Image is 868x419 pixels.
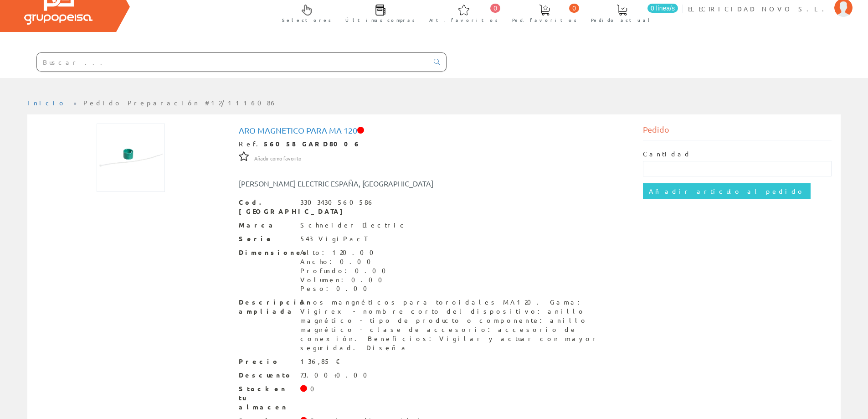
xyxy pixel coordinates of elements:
span: Selectores [282,16,331,25]
div: Aros mangnéticos para toroidales MA120. Gama: Vigirex - nombre corto del dispositivo: anillo magn... [300,298,630,352]
strong: 56058 GARD8006 [264,140,360,148]
div: 543 VigiPacT [300,234,367,243]
div: Ref. [239,140,630,149]
div: Pedido [643,124,832,140]
div: Volumen: 0.00 [300,275,391,285]
span: 0 línea/s [647,4,678,13]
span: Ped. favoritos [512,16,577,25]
span: Cod. [GEOGRAPHIC_DATA] [239,198,293,216]
span: ELECTRICIDAD NOVO S.L. [688,4,830,13]
div: Profundo: 0.00 [300,266,391,275]
span: Descripción ampliada [239,298,293,316]
div: Peso: 0.00 [300,284,391,293]
span: Art. favoritos [429,16,498,25]
span: Dimensiones [239,248,293,257]
a: Inicio [27,98,66,107]
span: Últimas compras [345,16,415,25]
div: Schneider Electric [300,221,407,230]
span: 0 [569,4,579,13]
span: Precio [239,357,293,366]
span: Serie [239,234,293,243]
input: Buscar ... [37,53,428,71]
div: 0 [310,384,320,393]
input: Añadir artículo al pedido [643,183,811,199]
div: 3303430560586 [300,198,375,207]
label: Cantidad [643,150,691,159]
div: Ancho: 0.00 [300,257,391,266]
span: Pedido actual [591,16,653,25]
a: Pedido Preparación #12/1116086 [83,98,277,107]
span: Stock en tu almacen [239,384,293,412]
span: 0 [490,4,500,13]
span: Marca [239,221,293,230]
div: 136,85 € [300,357,340,366]
div: Alto: 120.00 [300,248,391,257]
div: [PERSON_NAME] ELECTRIC ESPAÑA, [GEOGRAPHIC_DATA] [232,178,468,189]
img: Foto artículo Aro Magnetico Para Ma 120 (150x150) [97,124,165,192]
span: Descuento [239,371,293,380]
div: 73.00+0.00 [300,371,373,380]
span: Añadir como favorito [254,155,301,162]
a: Añadir como favorito [254,154,301,162]
h1: Aro Magnetico Para Ma 120 [239,126,630,135]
